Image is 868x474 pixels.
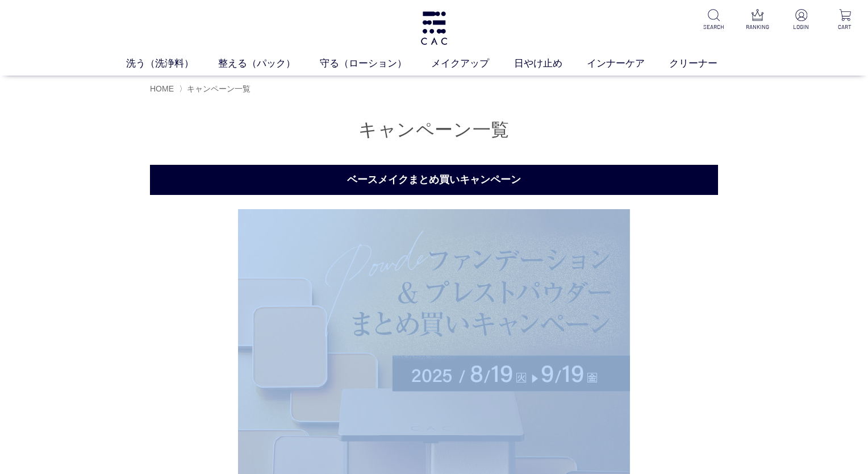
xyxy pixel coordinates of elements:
a: CART [831,9,859,31]
p: SEARCH [700,23,728,31]
a: 整える（パック） [218,56,320,71]
p: RANKING [744,23,771,31]
a: メイクアップ [431,56,514,71]
h1: キャンペーン一覧 [150,118,718,142]
a: LOGIN [787,9,815,31]
p: LOGIN [787,23,815,31]
a: SEARCH [700,9,728,31]
span: キャンペーン一覧 [187,84,251,93]
p: CART [831,23,859,31]
a: クリーナー [669,56,742,71]
a: 洗う（洗浄料） [126,56,218,71]
a: 守る（ローション） [320,56,431,71]
a: HOME [150,84,174,93]
a: RANKING [744,9,771,31]
a: インナーケア [587,56,669,71]
img: logo [419,11,449,45]
a: 日やけ止め [514,56,587,71]
li: 〉 [179,84,253,94]
h2: ベースメイクまとめ買いキャンペーン [150,165,718,195]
